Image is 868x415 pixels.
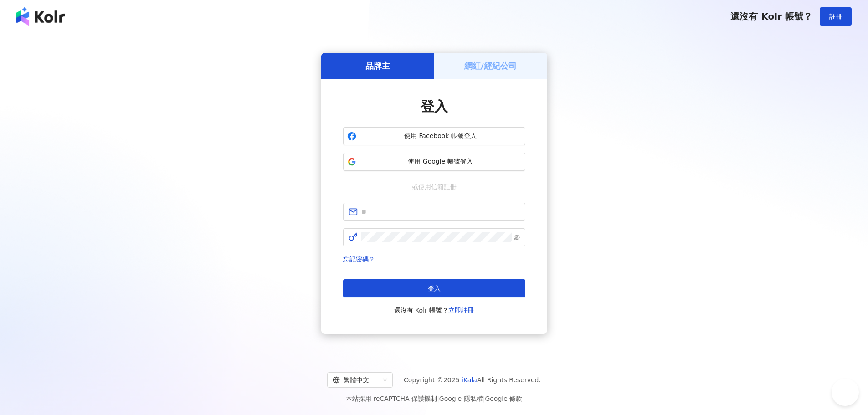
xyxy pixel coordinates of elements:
[464,60,517,72] h5: 網紅/經紀公司
[394,305,474,316] span: 還沒有 Kolr 帳號？
[16,7,65,26] img: logo
[439,395,483,402] a: Google 隱私權
[343,256,375,263] a: 忘記密碼？
[832,379,859,406] iframe: Help Scout Beacon - Open
[730,11,812,22] span: 還沒有 Kolr 帳號？
[428,285,441,292] span: 登入
[829,13,842,20] span: 註冊
[346,393,522,404] span: 本站採用 reCAPTCHA 保護機制
[421,98,448,114] span: 登入
[343,153,525,171] button: 使用 Google 帳號登入
[448,307,474,314] a: 立即註冊
[343,279,525,297] button: 登入
[360,157,521,166] span: 使用 Google 帳號登入
[365,60,390,72] h5: 品牌主
[404,374,541,385] span: Copyright © 2025 All Rights Reserved.
[514,234,520,241] span: eye-invisible
[406,182,463,192] span: 或使用信箱註冊
[483,395,485,402] span: |
[333,373,379,387] div: 繁體中文
[343,127,525,145] button: 使用 Facebook 帳號登入
[360,132,521,141] span: 使用 Facebook 帳號登入
[437,395,439,402] span: |
[820,7,852,26] button: 註冊
[485,395,522,402] a: Google 條款
[462,376,477,384] a: iKala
